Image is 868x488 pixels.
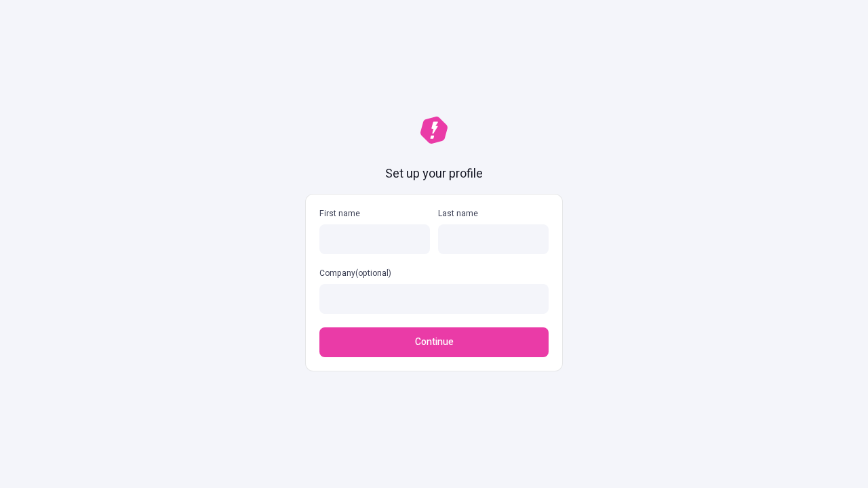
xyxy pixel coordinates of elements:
[319,224,430,254] input: First name
[385,165,483,183] h1: Set up your profile
[319,327,549,357] button: Continue
[319,208,430,219] p: First name
[415,335,454,350] span: Continue
[319,268,549,279] p: Company
[355,267,391,279] span: (optional)
[438,208,549,219] p: Last name
[438,224,549,254] input: Last name
[319,284,549,314] input: Company(optional)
